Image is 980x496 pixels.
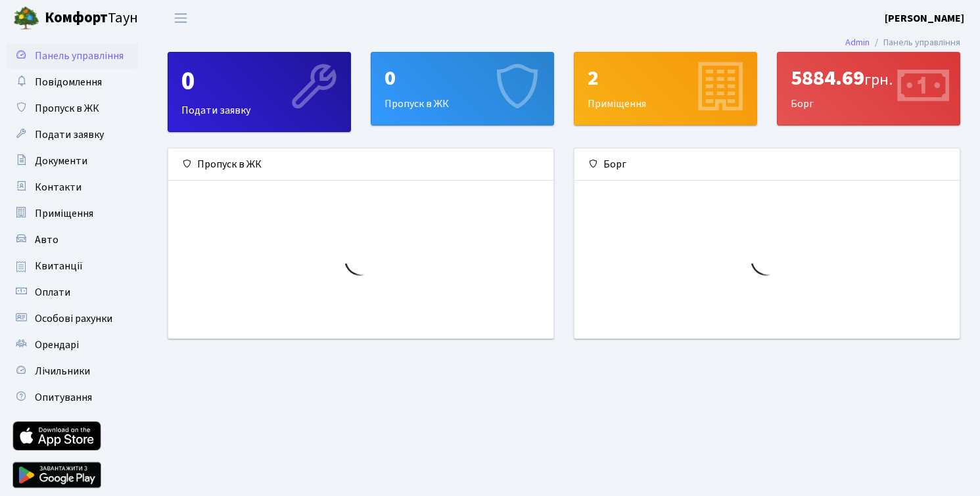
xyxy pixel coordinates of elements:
span: Опитування [35,390,92,405]
a: Особові рахунки [7,305,138,332]
span: Пропуск в ЖК [35,101,99,116]
div: 5884.69 [791,66,946,91]
a: Повідомлення [7,69,138,95]
a: [PERSON_NAME] [885,11,964,26]
span: Оплати [35,285,70,300]
a: Авто [7,227,138,253]
span: Контакти [35,180,82,194]
span: Повідомлення [35,75,102,89]
a: Admin [845,35,870,49]
span: Документи [35,154,87,168]
a: Документи [7,148,138,174]
div: Борг [778,53,960,125]
div: 2 [588,66,743,91]
div: Приміщення [574,53,757,125]
div: Подати заявку [168,53,350,131]
a: Квитанції [7,253,138,279]
span: Орендарі [35,338,79,352]
span: Подати заявку [35,127,104,142]
div: Борг [574,148,960,181]
li: Панель управління [870,35,960,50]
a: 0Подати заявку [168,52,351,132]
a: Орендарі [7,332,138,358]
a: Лічильники [7,358,138,384]
a: Опитування [7,384,138,411]
span: Квитанції [35,259,83,273]
a: Приміщення [7,200,138,227]
span: Авто [35,233,58,247]
a: 2Приміщення [574,52,757,125]
span: Особові рахунки [35,311,112,326]
span: грн. [864,68,893,91]
div: 0 [385,66,540,91]
span: Лічильники [35,364,90,378]
button: Переключити навігацію [164,7,197,29]
img: logo.png [13,5,39,32]
a: Подати заявку [7,122,138,148]
span: Приміщення [35,206,93,221]
a: Оплати [7,279,138,305]
span: Панель управління [35,49,124,63]
a: 0Пропуск в ЖК [371,52,554,125]
div: Пропуск в ЖК [371,53,553,125]
span: Таун [45,7,138,30]
div: Пропуск в ЖК [168,148,553,181]
a: Панель управління [7,43,138,69]
b: Комфорт [45,7,108,28]
a: Пропуск в ЖК [7,95,138,122]
nav: breadcrumb [826,29,980,56]
a: Контакти [7,174,138,200]
div: 0 [181,66,337,97]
